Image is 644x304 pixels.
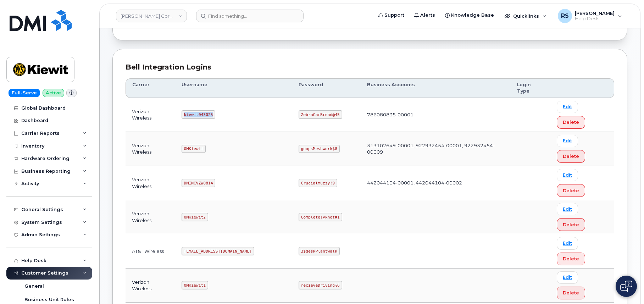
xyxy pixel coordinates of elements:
[513,13,539,19] span: Quicklinks
[126,98,175,132] td: Verizon Wireless
[557,253,585,265] button: Delete
[557,184,585,197] button: Delete
[557,169,578,181] a: Edit
[299,281,342,289] code: recieveDriving%6
[182,247,254,255] code: [EMAIL_ADDRESS][DOMAIN_NAME]
[563,255,579,262] span: Delete
[563,119,579,126] span: Delete
[361,78,511,98] th: Business Accounts
[126,132,175,166] td: Verizon Wireless
[500,9,551,23] div: Quicklinks
[361,166,511,200] td: 442044104-00001, 442044104-00002
[557,218,585,231] button: Delete
[299,110,342,119] code: ZebraCarBread@45
[511,78,550,98] th: Login Type
[373,8,409,22] a: Support
[557,287,585,299] button: Delete
[175,78,292,98] th: Username
[299,247,340,255] code: 3$deskPlantwalk
[557,116,585,129] button: Delete
[575,10,615,16] span: [PERSON_NAME]
[182,281,208,289] code: OMKiewit1
[440,8,499,22] a: Knowledge Base
[563,221,579,228] span: Delete
[561,12,569,20] span: RS
[361,132,511,166] td: 313102649-00001, 922932454-00001, 922932454-00009
[126,269,175,303] td: Verizon Wireless
[557,271,578,284] a: Edit
[557,135,578,147] a: Edit
[557,203,578,215] a: Edit
[196,10,304,22] input: Find something...
[563,187,579,194] span: Delete
[451,12,494,19] span: Knowledge Base
[299,213,342,221] code: Completelyknot#1
[420,12,435,19] span: Alerts
[553,9,627,23] div: Randy Sayres
[126,62,614,72] div: Bell Integration Logins
[299,145,340,153] code: goopsMeshwork$8
[384,12,404,19] span: Support
[126,166,175,200] td: Verizon Wireless
[620,281,632,292] img: Open chat
[182,110,215,119] code: kiewit043025
[409,8,440,22] a: Alerts
[182,145,206,153] code: OMKiewit
[126,78,175,98] th: Carrier
[126,234,175,268] td: AT&T Wireless
[557,150,585,163] button: Delete
[563,289,579,296] span: Delete
[557,101,578,113] a: Edit
[126,200,175,234] td: Verizon Wireless
[182,213,208,221] code: OMKiewit2
[299,179,337,187] code: Crucialmuzzy!9
[557,237,578,249] a: Edit
[116,10,187,22] a: Kiewit Corporation
[361,98,511,132] td: 786080835-00001
[292,78,361,98] th: Password
[182,179,215,187] code: DMINCVZW0814
[563,153,579,160] span: Delete
[575,16,615,22] span: Help Desk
